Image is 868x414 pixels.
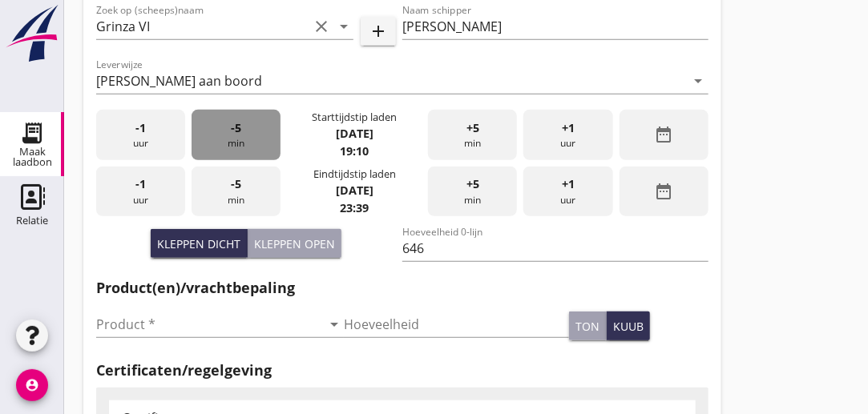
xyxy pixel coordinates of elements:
[16,369,48,401] i: account_circle
[575,318,600,335] div: ton
[402,14,709,39] input: Naam schipper
[151,229,248,258] button: Kleppen dicht
[569,312,607,340] button: ton
[336,183,373,198] strong: [DATE]
[523,167,612,217] div: uur
[231,119,241,137] span: -5
[402,235,709,261] input: Hoeveelheid 0-lijn
[523,110,612,160] div: uur
[96,110,185,160] div: uur
[96,277,709,299] h2: Product(en)/vrachtbepaling
[135,175,146,193] span: -1
[562,119,575,137] span: +1
[96,74,262,88] div: [PERSON_NAME] aan boord
[313,167,396,182] div: Eindtijdstip laden
[689,71,709,90] i: arrow_drop_down
[428,167,517,217] div: min
[428,110,517,160] div: min
[231,175,241,193] span: -5
[334,17,353,36] i: arrow_drop_down
[96,312,321,337] input: Product *
[96,14,309,39] input: Zoek op (scheeps)naam
[16,215,48,226] div: Relatie
[192,110,281,160] div: min
[325,315,344,334] i: arrow_drop_down
[135,119,146,137] span: -1
[157,235,240,252] div: Kleppen dicht
[336,126,373,141] strong: [DATE]
[340,143,369,159] strong: 19:10
[96,360,709,381] h2: Certificaten/regelgeving
[613,318,644,335] div: kuub
[3,4,61,63] img: logo-small.a267ee39.svg
[369,22,388,41] i: add
[466,175,479,193] span: +5
[248,229,341,258] button: Kleppen open
[312,110,397,125] div: Starttijdstip laden
[466,119,479,137] span: +5
[96,167,185,217] div: uur
[562,175,575,193] span: +1
[312,17,331,36] i: clear
[340,200,369,215] strong: 23:39
[654,125,673,144] i: date_range
[607,312,650,340] button: kuub
[654,182,673,201] i: date_range
[254,235,335,252] div: Kleppen open
[192,167,281,217] div: min
[344,312,569,337] input: Hoeveelheid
